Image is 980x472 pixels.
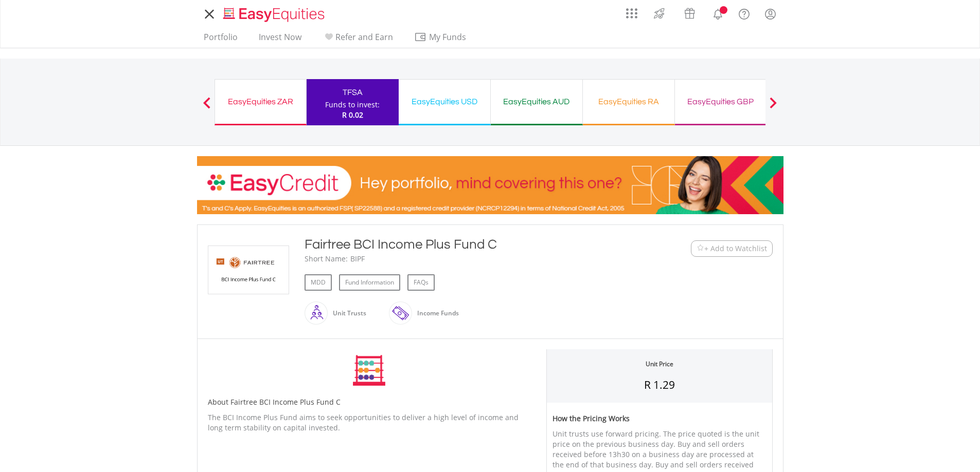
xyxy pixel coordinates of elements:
button: Previous [197,102,217,112]
span: + Add to Watchlist [704,243,767,254]
button: Watchlist + Add to Watchlist [691,240,773,257]
div: Unit Trusts [328,301,366,326]
img: thrive-v2.svg [651,5,668,22]
span: How the Pricing Works [553,413,630,423]
img: UT.ZA.BIPF.png [210,246,287,294]
a: Portfolio [200,32,242,48]
div: EasyEquities USD [405,95,484,109]
div: EasyEquities RA [589,95,668,109]
div: Unit Price [646,360,673,368]
div: TFSA [313,85,393,100]
div: Short Name: [305,254,348,264]
a: Vouchers [674,3,705,22]
a: Invest Now [255,32,306,48]
div: Income Funds [412,301,459,326]
div: Funds to invest: [325,100,380,110]
div: Fairtree BCI Income Plus Fund C [305,235,628,254]
span: R 1.29 [644,377,675,392]
div: EasyEquities ZAR [221,95,300,109]
a: Fund Information [339,274,400,291]
h5: About Fairtree BCI Income Plus Fund C [208,397,531,407]
span: R 0.02 [342,110,363,120]
img: grid-menu-icon.svg [626,8,637,19]
a: MDD [305,274,332,291]
img: EasyCredit Promotion Banner [197,156,783,214]
img: Watchlist [697,244,704,252]
span: My Funds [414,30,482,44]
div: BIPF [350,254,365,264]
button: Next [763,102,783,112]
a: FAQs [407,274,435,291]
span: Refer and Earn [335,31,393,43]
a: FAQ's and Support [731,3,757,23]
a: AppsGrid [619,3,644,19]
div: EasyEquities GBP [681,95,760,109]
div: EasyEquities AUD [497,95,576,109]
p: The BCI Income Plus Fund aims to seek opportunities to deliver a high level of income and long te... [208,412,531,433]
a: My Profile [757,3,783,25]
a: Notifications [705,3,731,23]
a: Home page [219,3,329,23]
img: EasyEquities_Logo.png [221,6,329,23]
a: Refer and Earn [318,32,397,48]
img: vouchers-v2.svg [681,5,698,22]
